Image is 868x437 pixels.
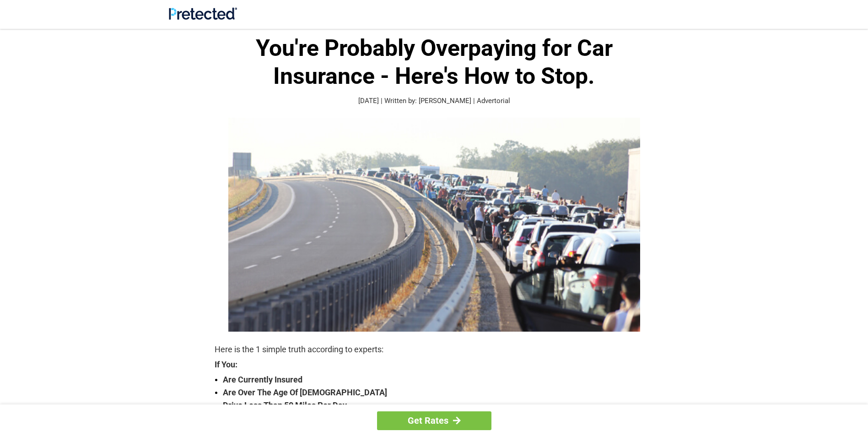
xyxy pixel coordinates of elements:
h1: You're Probably Overpaying for Car Insurance - Here's How to Stop. [215,34,654,90]
a: Site Logo [169,13,237,22]
p: [DATE] | Written by: [PERSON_NAME] | Advertorial [215,96,654,106]
strong: Drive Less Than 50 Miles Per Day [223,399,654,412]
strong: Are Over The Age Of [DEMOGRAPHIC_DATA] [223,386,654,399]
strong: Are Currently Insured [223,373,654,386]
p: Here is the 1 simple truth according to experts: [215,343,654,356]
img: Site Logo [169,7,237,20]
a: Get Rates [377,411,491,430]
strong: If You: [215,361,654,369]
